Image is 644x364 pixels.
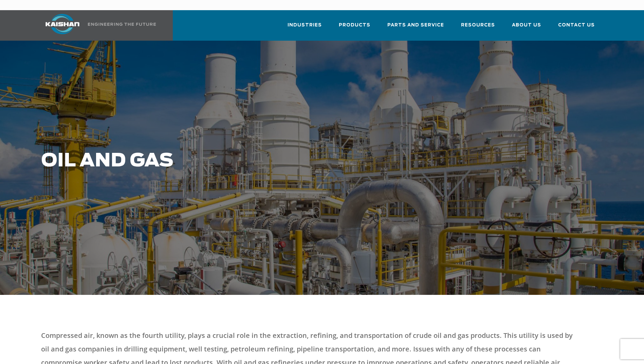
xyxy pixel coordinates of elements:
[558,16,595,39] a: Contact Us
[387,21,444,29] span: Parts and Service
[461,16,495,39] a: Resources
[339,21,370,29] span: Products
[512,16,541,39] a: About Us
[37,14,88,34] img: kaishan logo
[288,21,322,29] span: Industries
[512,21,541,29] span: About Us
[387,16,444,39] a: Parts and Service
[41,150,508,171] h1: Oil and Gas
[461,21,495,29] span: Resources
[558,21,595,29] span: Contact Us
[88,23,156,26] img: Engineering the future
[339,16,370,39] a: Products
[37,10,157,41] a: Kaishan USA
[288,16,322,39] a: Industries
